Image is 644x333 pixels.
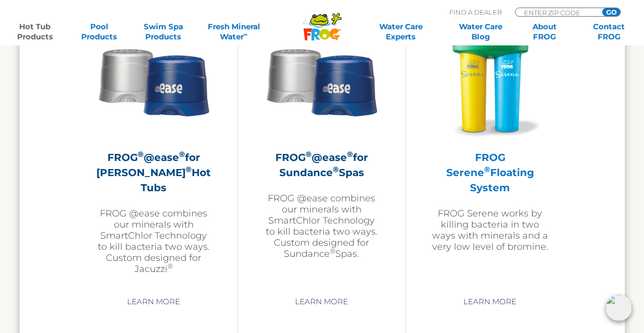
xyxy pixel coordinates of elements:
[452,293,528,311] a: Learn More
[602,8,620,16] input: GO
[115,293,192,311] a: Learn More
[95,23,212,285] a: FROG®@ease®for [PERSON_NAME]®Hot TubsFROG @ease combines our minerals with SmartChlor Technology ...
[186,164,192,174] sup: ®
[10,22,60,42] a: Hot TubProducts
[179,149,185,159] sup: ®
[306,149,312,159] sup: ®
[330,247,335,255] sup: ®
[138,149,144,159] sup: ®
[138,22,188,42] a: Swim SpaProducts
[74,22,124,42] a: PoolProducts
[95,208,212,274] p: FROG @ease combines our minerals with SmartChlor Technology to kill bacteria two ways. Custom des...
[606,295,632,321] img: openIcon
[523,8,591,17] input: Zip Code Form
[203,22,265,42] a: Fresh MineralWater∞
[584,22,634,42] a: ContactFROG
[263,150,380,180] h2: FROG @ease for Sundance Spas
[431,150,549,195] h2: FROG Serene Floating System
[432,23,549,140] img: hot-tub-product-serene-floater-300x300.png
[449,8,502,17] p: Find A Dealer
[263,23,380,140] img: Sundance-cartridges-2-300x300.png
[95,150,212,195] h2: FROG @ease for [PERSON_NAME] Hot Tubs
[333,164,339,174] sup: ®
[283,293,360,311] a: Learn More
[95,23,212,140] img: Sundance-cartridges-2-300x300.png
[456,22,506,42] a: Water CareBlog
[167,262,173,270] sup: ®
[431,23,549,285] a: FROG Serene®Floating SystemFROG Serene works by killing bacteria in two ways with minerals and a ...
[263,23,380,285] a: FROG®@ease®for Sundance®SpasFROG @ease combines our minerals with SmartChlor Technology to kill b...
[263,193,380,259] p: FROG @ease combines our minerals with SmartChlor Technology to kill bacteria two ways. Custom des...
[431,208,549,252] p: FROG Serene works by killing bacteria in two ways with minerals and a very low level of bromine.
[360,22,441,42] a: Water CareExperts
[244,31,248,38] sup: ∞
[520,22,570,42] a: AboutFROG
[347,149,353,159] sup: ®
[484,164,490,174] sup: ®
